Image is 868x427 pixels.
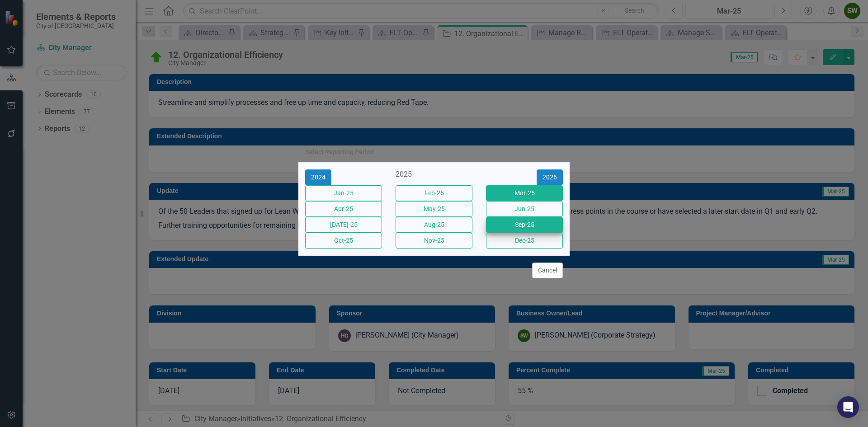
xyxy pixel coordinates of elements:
button: Dec-25 [486,233,563,249]
button: Oct-25 [305,233,382,249]
button: 2026 [537,169,563,185]
button: 2024 [305,169,331,185]
div: 2025 [396,169,472,180]
button: [DATE]-25 [305,217,382,233]
button: Jun-25 [486,201,563,217]
button: Aug-25 [396,217,472,233]
button: Cancel [532,263,563,278]
button: Mar-25 [486,185,563,201]
div: Open Intercom Messenger [837,396,859,418]
button: Feb-25 [396,185,472,201]
button: Jan-25 [305,185,382,201]
button: May-25 [396,201,472,217]
button: Nov-25 [396,233,472,249]
button: Apr-25 [305,201,382,217]
div: Select Reporting Period [305,149,374,155]
button: Sep-25 [486,217,563,233]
